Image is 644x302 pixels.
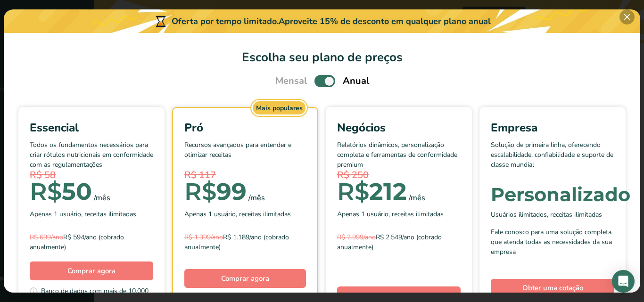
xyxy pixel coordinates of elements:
font: Comprar agora [221,274,269,283]
font: R$ 2.999/ano [337,233,376,242]
font: 50 [62,177,92,206]
font: /mês [409,193,425,203]
font: Recursos avançados para entender e otimizar receitas [184,140,291,159]
button: Comprar agora [184,269,306,288]
font: R$ 1.189/ano (cobrado anualmente) [184,233,289,252]
font: 99 [216,177,247,206]
font: Escolha seu plano de preços [242,49,403,65]
font: Usuários ilimitados, receitas ilimitadas [491,210,602,219]
button: Comprar agora [30,261,153,280]
font: R$ 58 [30,169,56,181]
font: /mês [248,193,265,203]
font: Obter uma cotação [522,283,583,293]
font: R$ 2.549/ano (cobrado anualmente) [337,233,442,252]
font: R$ 1.399/ano [184,233,223,242]
font: Aproveite 15% de desconto em qualquer plano anual [279,16,491,27]
font: Negócios [337,120,386,135]
font: Relatórios dinâmicos, personalização completa e ferramentas de conformidade premium [337,140,457,169]
font: Mensal [275,74,307,87]
font: Oferta por tempo limitado. [172,16,279,27]
font: Pró [184,120,203,135]
font: Todos os fundamentos necessários para criar rótulos nutricionais em conformidade com as regulamen... [30,140,153,169]
font: Apenas 1 usuário, receitas ilimitadas [184,210,291,219]
font: Anual [343,74,369,87]
font: Essencial [30,120,79,135]
font: Mais populares [256,104,303,113]
font: /mês [94,193,110,203]
font: R$ [30,177,62,206]
font: Apenas 1 usuário, receitas ilimitadas [30,210,136,219]
font: Apenas 1 usuário, receitas ilimitadas [337,210,444,219]
font: Solução de primeira linha, oferecendo escalabilidade, confiabilidade e suporte de classe mundial [491,140,613,169]
a: Obter uma cotação [491,279,614,297]
font: Empresa [491,120,537,135]
font: R$ 699/ano [30,233,63,242]
font: R$ 594/ano (cobrado anualmente) [30,233,124,252]
font: Fale conosco para uma solução completa que atenda todas as necessidades da sua empresa [491,228,612,256]
font: 212 [369,177,407,206]
font: Comprar agora [375,291,423,301]
font: Comprar agora [67,266,116,276]
font: R$ 250 [337,169,369,181]
font: R$ 117 [184,169,216,181]
font: Personalizado [491,183,630,206]
div: Abra o Intercom Messenger [612,270,635,293]
font: R$ [184,177,216,206]
font: R$ [337,177,369,206]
